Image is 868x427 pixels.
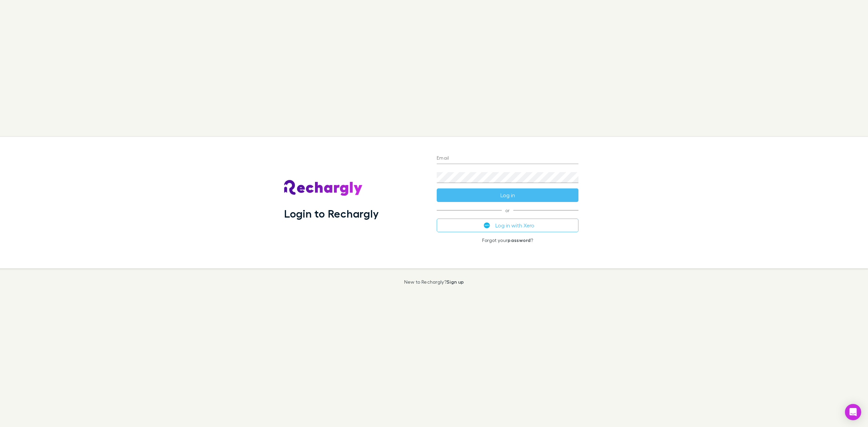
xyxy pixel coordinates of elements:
a: Sign up [447,279,464,285]
h1: Login to Rechargly [284,207,379,220]
p: Forgot your ? [437,238,578,243]
img: Rechargly's Logo [284,180,363,196]
span: or [437,210,578,210]
button: Log in [437,188,578,202]
img: Xero's logo [484,222,490,228]
p: New to Rechargly? [404,279,464,285]
button: Log in with Xero [437,219,578,232]
div: Open Intercom Messenger [845,404,861,420]
a: password [508,237,531,243]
